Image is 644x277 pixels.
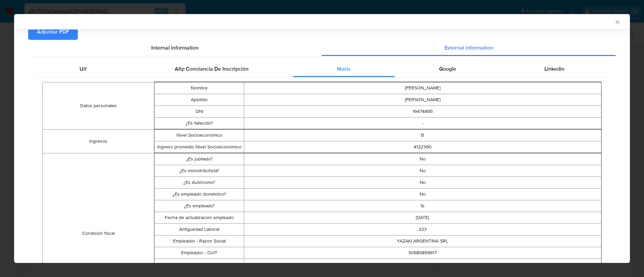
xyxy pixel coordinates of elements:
[155,153,244,165] td: ¿Es jubilado?
[244,117,601,129] td: -
[244,129,601,141] td: B
[444,44,493,52] span: External information
[155,212,244,223] td: Fecha de actualización empleado
[175,65,249,73] span: Afip Constancia De Inscripción
[244,235,601,247] td: YAZAKI ARGENTINA SRL
[244,165,601,177] td: No
[155,188,244,200] td: ¿Es empleado doméstico?
[544,65,565,73] span: Linkedin
[244,177,601,188] td: No
[614,19,620,25] button: Cerrar ventana
[155,106,244,117] td: DNI
[244,259,601,270] td: 1034
[244,141,601,153] td: 4122390
[244,153,601,165] td: No
[28,40,616,56] div: Detailed info
[151,44,199,52] span: Internal information
[35,61,609,77] div: Detailed external info
[244,200,601,212] td: Si
[79,65,87,73] span: Uif
[244,188,601,200] td: No
[244,223,601,235] td: 223
[14,14,630,263] div: closure-recommendation-modal
[439,65,456,73] span: Google
[155,117,244,129] td: ¿Es fallecido?
[28,24,78,40] button: Adjuntar PDF
[155,247,244,259] td: Empleador - CUIT
[155,200,244,212] td: ¿Es empleado?
[155,235,244,247] td: Empleador - Razon Social
[37,24,69,39] span: Adjuntar PDF
[155,177,244,188] td: ¿Es Autónomo?
[43,129,154,153] td: Ingresos
[244,94,601,106] td: [PERSON_NAME]
[155,165,244,177] td: ¿Es monotributista?
[244,212,601,223] td: [DATE]
[244,106,601,117] td: 16474895
[155,94,244,106] td: Apellido
[337,65,351,73] span: Nosis
[155,223,244,235] td: Antiguedad Laboral
[244,247,601,259] td: 30685859617
[43,82,154,129] td: Datos personales
[155,82,244,94] td: Nombre
[155,129,244,141] td: Nivel Socioeconómico
[244,82,601,94] td: [PERSON_NAME]
[155,141,244,153] td: Ingreso promedio Nivel Socioeconómico
[155,259,244,270] td: Cantidad Empleados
